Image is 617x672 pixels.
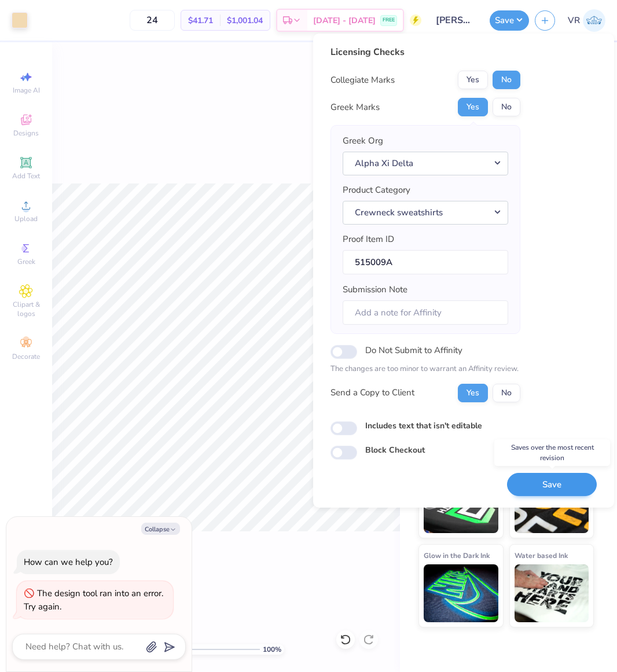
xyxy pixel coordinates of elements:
span: Water based Ink [515,549,568,561]
span: $41.71 [188,14,213,27]
button: Save [507,473,597,497]
span: Upload [14,214,38,223]
div: Greek Marks [330,101,380,114]
button: Crewneck sweatshirts [343,201,508,225]
label: Includes text that isn't editable [365,420,482,432]
img: Glow in the Dark Ink [424,564,498,622]
div: Saves over the most recent revision [494,439,610,466]
button: Yes [458,384,488,402]
button: No [493,384,520,402]
button: No [493,71,520,89]
span: Glow in the Dark Ink [424,549,490,561]
label: Proof Item ID [343,233,394,246]
div: Collegiate Marks [330,74,395,87]
a: VR [568,9,605,32]
span: [DATE] - [DATE] [313,14,376,27]
span: Add Text [12,171,40,181]
input: Untitled Design [427,9,484,32]
div: How can we help you? [24,556,113,568]
label: Submission Note [343,283,407,296]
div: Send a Copy to Client [330,386,414,399]
button: Alpha Xi Delta [343,152,508,175]
span: VR [568,14,580,27]
img: Water based Ink [515,564,589,622]
label: Greek Org [343,134,383,148]
img: Val Rhey Lodueta [583,9,605,32]
span: Image AI [13,86,40,95]
button: No [493,98,520,116]
button: Save [490,10,529,31]
span: $1,001.04 [227,14,263,27]
button: Yes [458,98,488,116]
span: Greek [17,257,35,266]
label: Do Not Submit to Affinity [365,343,462,358]
p: The changes are too minor to warrant an Affinity review. [330,363,520,375]
label: Block Checkout [365,444,425,456]
div: The design tool ran into an error. Try again. [24,587,163,612]
label: Product Category [343,183,410,197]
div: Licensing Checks [330,45,520,59]
span: Decorate [12,352,40,361]
span: Clipart & logos [6,300,46,318]
span: 100 % [263,644,281,655]
button: Collapse [141,523,180,535]
span: Designs [13,128,39,138]
button: Yes [458,71,488,89]
span: FREE [383,16,395,24]
input: – – [130,10,175,31]
input: Add a note for Affinity [343,300,508,325]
